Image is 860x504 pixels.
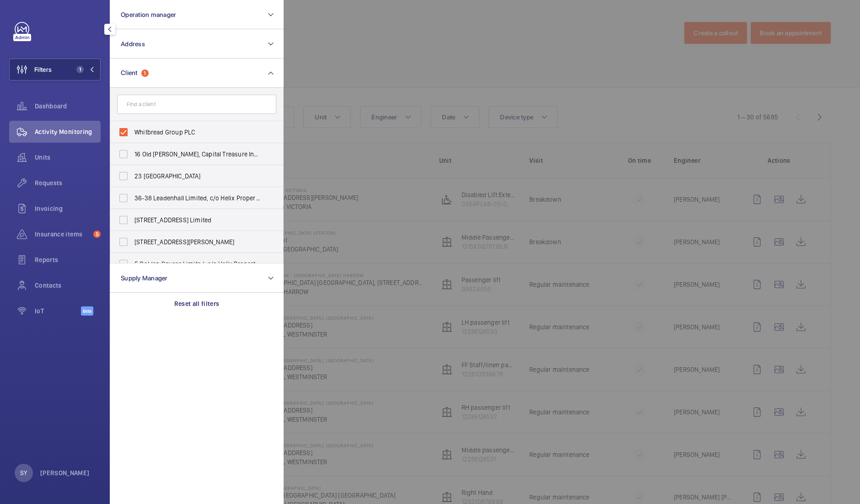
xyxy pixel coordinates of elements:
[35,204,101,213] span: Invoicing
[35,153,101,162] span: Units
[34,65,52,74] span: Filters
[76,66,84,73] span: 1
[20,468,27,477] p: SY
[9,59,101,80] button: Filters1
[81,306,93,316] span: Beta
[35,178,101,188] span: Requests
[35,281,101,290] span: Contacts
[93,231,101,238] span: 5
[35,102,101,111] span: Dashboard
[35,306,81,316] span: IoT
[35,255,101,264] span: Reports
[40,468,90,477] p: [PERSON_NAME]
[35,127,101,136] span: Activity Monitoring
[35,230,90,239] span: Insurance items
